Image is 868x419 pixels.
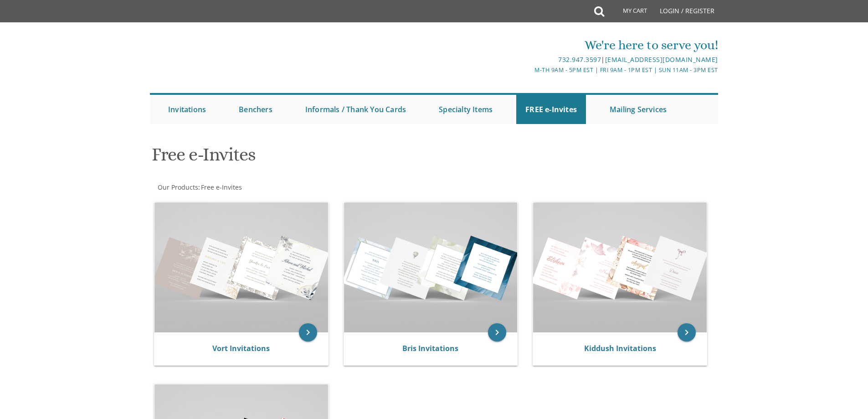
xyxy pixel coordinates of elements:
[152,145,524,171] h1: Free e-Invites
[516,95,586,124] a: FREE e-Invites
[340,54,718,65] div: |
[603,1,653,24] a: My Cart
[533,202,707,332] img: Kiddush Invitations
[159,95,215,124] a: Invitations
[157,183,198,191] a: Our Products
[402,343,458,353] a: Bris Invitations
[601,95,676,124] a: Mailing Services
[430,95,502,124] a: Specialty Items
[201,183,242,191] span: Free e-Invites
[212,343,270,353] a: Vort Invitations
[558,55,601,64] a: 732.947.3597
[200,183,242,191] a: Free e-Invites
[344,202,518,332] img: Bris Invitations
[340,36,718,54] div: We're here to serve you!
[488,323,506,341] a: keyboard_arrow_right
[678,323,696,341] a: keyboard_arrow_right
[340,65,718,75] div: M-Th 9am - 5pm EST | Fri 9am - 1pm EST | Sun 11am - 3pm EST
[230,95,282,124] a: Benchers
[299,323,317,341] a: keyboard_arrow_right
[296,95,415,124] a: Informals / Thank You Cards
[150,183,434,192] div: :
[605,55,718,64] a: [EMAIL_ADDRESS][DOMAIN_NAME]
[584,343,656,353] a: Kiddush Invitations
[154,202,328,332] img: Vort Invitations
